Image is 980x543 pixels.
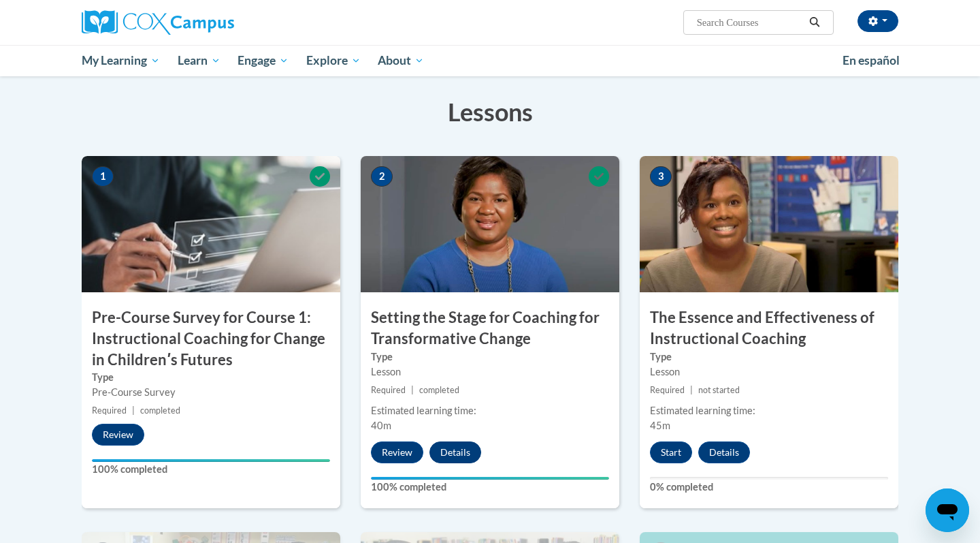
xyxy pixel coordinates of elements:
span: Engage [238,52,289,69]
button: Start [650,441,692,463]
span: 1 [92,166,114,187]
img: Course Image [82,156,340,292]
span: En español [843,53,900,67]
input: Search Courses [696,14,804,31]
a: My Learning [73,45,169,76]
span: completed [419,385,459,395]
div: Estimated learning time: [650,403,888,418]
img: Course Image [640,156,898,292]
div: Your progress [92,459,330,462]
div: Your progress [371,477,609,480]
div: Main menu [61,45,919,76]
a: About [370,45,434,76]
span: completed [140,405,180,416]
a: Cox Campus [82,10,340,35]
div: Lesson [650,364,888,379]
span: About [378,52,424,69]
div: Pre-Course Survey [92,385,330,400]
h3: The Essence and Effectiveness of Instructional Coaching [640,307,898,350]
div: Estimated learning time: [371,403,609,418]
button: Account Settings [857,10,898,32]
label: 100% completed [371,480,609,495]
img: Course Image [361,156,619,292]
button: Details [698,441,750,463]
a: Learn [169,45,229,76]
span: Required [650,385,685,395]
span: 3 [650,166,672,187]
button: Review [371,441,423,463]
a: Engage [229,45,297,76]
button: Details [429,441,481,463]
span: | [690,385,693,395]
span: | [411,385,414,395]
a: En español [834,46,909,75]
label: 0% completed [650,480,888,495]
label: Type [650,350,888,364]
span: Explore [306,52,361,69]
span: | [132,405,135,416]
div: Lesson [371,364,609,379]
h3: Lessons [82,95,898,129]
label: Type [92,370,330,385]
a: Explore [297,45,370,76]
label: Type [371,350,609,364]
span: 2 [371,166,393,187]
span: Required [92,405,127,416]
iframe: Button to launch messaging window, conversation in progress [926,488,969,532]
span: Learn [178,52,220,69]
span: 45m [650,420,670,431]
button: Search [804,14,825,31]
span: Required [371,385,406,395]
span: My Learning [82,52,160,69]
h3: Pre-Course Survey for Course 1: Instructional Coaching for Change in Childrenʹs Futures [82,307,340,370]
h3: Setting the Stage for Coaching for Transformative Change [361,307,619,350]
span: 40m [371,420,391,431]
img: Cox Campus [82,10,234,35]
span: not started [698,385,740,395]
label: 100% completed [92,462,330,477]
button: Review [92,424,144,446]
